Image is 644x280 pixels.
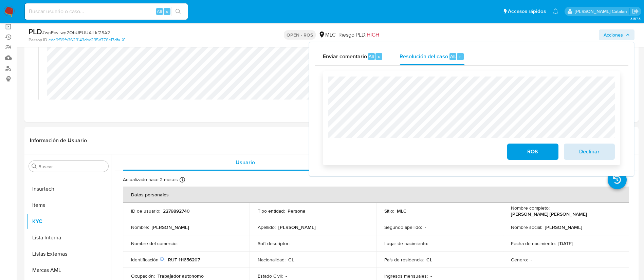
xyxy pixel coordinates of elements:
button: KYC [26,213,111,230]
p: Género : [511,257,528,263]
p: rociodaniela.benavidescatalan@mercadolibre.cl [575,8,629,15]
p: ID de usuario : [131,208,160,214]
b: PLD [29,26,42,37]
button: Items [26,197,111,213]
p: MLC [397,208,407,214]
button: Acciones [599,29,634,40]
span: s [166,8,168,15]
button: Declinar [564,144,615,160]
input: Buscar usuario o caso... [25,7,188,16]
p: - [292,240,294,246]
b: Person ID [29,37,47,43]
p: Actualizado hace 2 meses [123,176,178,183]
span: ROS [516,144,549,159]
button: Marcas AML [26,262,111,278]
p: [PERSON_NAME] [152,224,189,230]
a: Notificaciones [553,8,558,14]
button: Buscar [32,164,37,169]
p: CL [288,257,294,263]
button: Insurtech [26,181,111,197]
p: Sitio : [384,208,394,214]
span: c [378,53,380,60]
p: [PERSON_NAME] [PERSON_NAME] [511,211,587,217]
p: Ingresos mensuales : [384,273,428,279]
p: Apellido : [258,224,276,230]
p: Soft descriptor : [258,240,290,246]
p: Nombre del comercio : [131,240,178,246]
span: Resolución del caso [400,52,448,60]
p: Segundo apellido : [384,224,422,230]
p: - [431,240,432,246]
p: Identificación : [131,257,165,263]
span: 3.157.3 [630,16,641,21]
p: Nombre : [131,224,149,230]
span: r [459,53,461,60]
button: Listas Externas [26,246,111,262]
p: 2279892740 [163,208,190,214]
p: - [425,224,426,230]
p: - [531,257,532,263]
p: - [430,273,432,279]
p: [DATE] [558,240,573,246]
span: Alt [450,53,456,60]
a: Salir [632,8,639,15]
p: País de residencia : [384,257,424,263]
p: - [286,273,287,279]
span: Accesos rápidos [508,8,546,15]
button: search-icon [171,7,185,16]
span: Riesgo PLD: [338,31,379,39]
p: [PERSON_NAME] [545,224,582,230]
button: ROS [507,144,558,160]
span: Alt [157,8,162,15]
p: Nacionalidad : [258,257,286,263]
input: Buscar [38,164,106,170]
p: OPEN - ROS [284,30,316,40]
p: - [180,240,182,246]
p: Persona [288,208,306,214]
p: Nombre social : [511,224,542,230]
p: Nombre completo : [511,205,550,211]
span: Enviar comentario [323,52,367,60]
p: Trabajador autonomo [158,273,204,279]
p: Ocupación : [131,273,155,279]
span: Acciones [604,29,623,40]
span: Declinar [573,144,606,159]
p: Tipo entidad : [258,208,285,214]
h1: Información de Usuario [30,137,87,144]
div: MLC [318,31,336,39]
span: Usuario [236,158,255,166]
p: CL [426,257,432,263]
p: Fecha de nacimiento : [511,240,556,246]
p: Estado Civil : [258,273,283,279]
p: Lugar de nacimiento : [384,240,428,246]
span: # wnPcvLwn2ObUEUUAILkf2SA2 [42,29,110,36]
a: ede9f39fb3623143dbc235d776c17dfa [49,37,125,43]
th: Datos personales [123,187,629,203]
p: RUT 111656207 [168,257,200,263]
p: [PERSON_NAME] [278,224,316,230]
span: Alt [369,53,374,60]
span: HIGH [367,31,379,39]
button: Lista Interna [26,230,111,246]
